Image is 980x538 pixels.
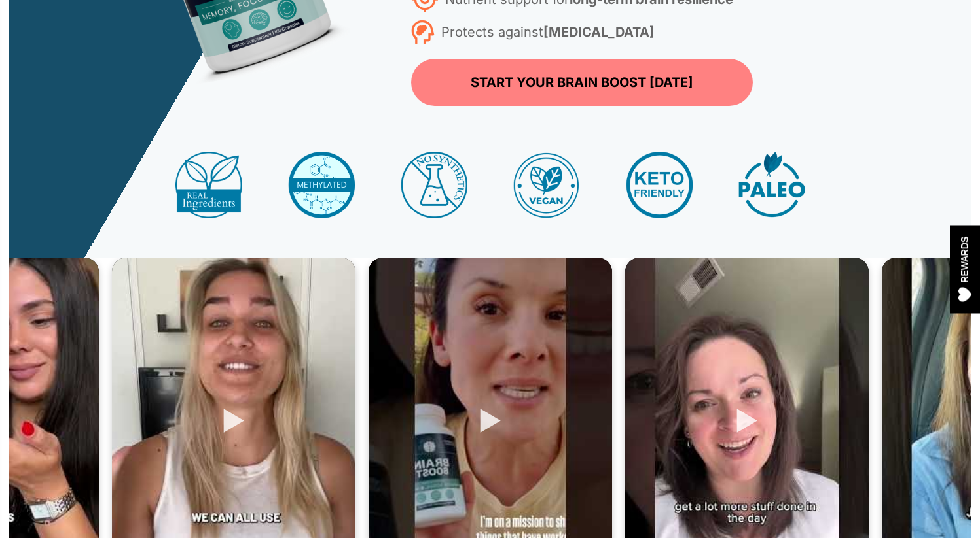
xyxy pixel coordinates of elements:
[441,22,655,42] p: Protects against
[175,152,242,218] img: All Ingredients
[543,24,655,40] strong: [MEDICAL_DATA]
[626,152,693,218] img: Paleo
[288,152,355,218] img: Mental Health
[401,152,467,218] img: Vegan
[411,59,753,106] a: START YOUR BRAIN BOOST [DATE]
[513,152,580,218] img: Keto Friendly
[738,152,805,218] img: Paleo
